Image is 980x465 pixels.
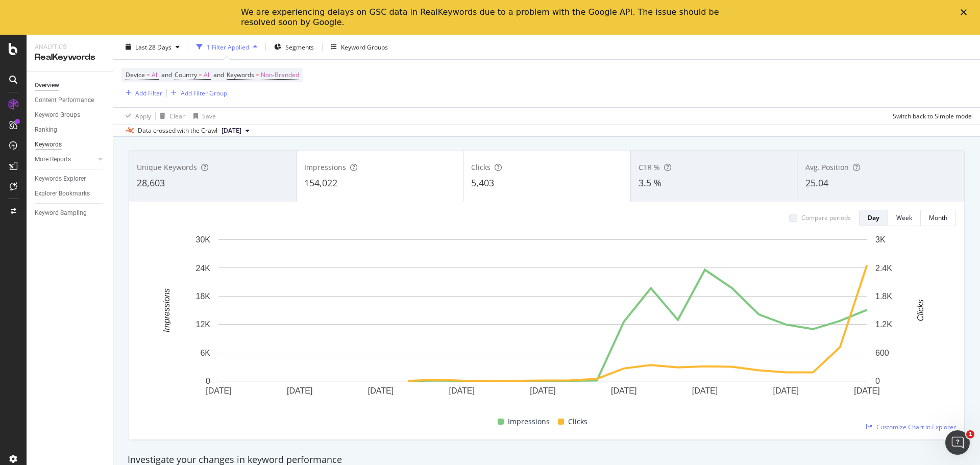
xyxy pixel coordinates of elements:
[471,162,491,172] span: Clicks
[611,386,636,395] text: [DATE]
[568,415,587,428] span: Clicks
[888,210,921,226] button: Week
[199,70,202,79] span: =
[181,88,227,97] div: Add Filter Group
[189,108,216,124] button: Save
[196,320,211,329] text: 12K
[167,87,227,99] button: Add Filter Group
[35,80,59,91] div: Overview
[196,292,211,301] text: 18K
[35,43,105,52] div: Analytics
[135,42,171,51] span: Last 28 Days
[227,70,254,79] span: Keywords
[35,80,106,91] a: Overview
[966,430,974,438] span: 1
[921,210,956,226] button: Month
[929,213,947,222] div: Month
[868,213,879,222] div: Day
[138,126,217,135] div: Data crossed with the Crawl
[35,174,86,184] div: Keywords Explorer
[893,111,972,120] div: Switch back to Simple mode
[121,87,162,99] button: Add Filter
[805,162,849,172] span: Avg. Position
[530,386,555,395] text: [DATE]
[285,42,314,51] span: Segments
[341,42,388,51] div: Keyword Groups
[213,70,224,79] span: and
[35,110,80,120] div: Keyword Groups
[692,386,718,395] text: [DATE]
[200,349,210,357] text: 6K
[137,234,948,411] svg: A chart.
[162,288,171,332] text: Impressions
[866,423,956,431] a: Customize Chart in Explorer
[875,377,880,385] text: 0
[222,126,241,135] span: 2025 Oct. 10th
[773,386,799,395] text: [DATE]
[639,177,661,189] span: 3.5 %
[135,88,162,97] div: Add Filter
[875,320,892,329] text: 1.2K
[35,139,62,150] div: Keywords
[35,139,106,150] a: Keywords
[35,188,90,199] div: Explorer Bookmarks
[449,386,475,395] text: [DATE]
[35,174,106,184] a: Keywords Explorer
[206,377,210,385] text: 0
[270,39,318,55] button: Segments
[945,430,970,455] iframe: Intercom live chat
[35,110,106,120] a: Keyword Groups
[875,263,892,272] text: 2.4K
[896,213,912,222] div: Week
[368,386,394,395] text: [DATE]
[169,111,185,120] div: Clear
[327,39,392,55] button: Keyword Groups
[471,177,494,189] span: 5,403
[161,70,172,79] span: and
[217,125,254,137] button: [DATE]
[256,70,259,79] span: =
[146,70,150,79] span: =
[889,108,972,124] button: Switch back to Simple mode
[202,111,216,120] div: Save
[135,111,151,120] div: Apply
[916,300,925,322] text: Clicks
[204,68,211,82] span: All
[875,235,886,244] text: 3K
[876,423,956,431] span: Customize Chart in Explorer
[35,154,95,165] a: More Reports
[121,39,184,55] button: Last 28 Days
[196,235,211,244] text: 30K
[206,386,231,395] text: [DATE]
[859,210,888,226] button: Day
[35,125,106,135] a: Ranking
[137,177,165,189] span: 28,603
[35,95,94,106] div: Content Performance
[241,7,723,28] div: We are experiencing delays on GSC data in RealKeywords due to a problem with the Google API. The ...
[121,108,151,124] button: Apply
[137,162,197,172] span: Unique Keywords
[304,162,346,172] span: Impressions
[156,108,185,124] button: Clear
[207,42,249,51] div: 1 Filter Applied
[875,349,889,357] text: 600
[175,70,197,79] span: Country
[35,52,105,63] div: RealKeywords
[304,177,337,189] span: 154,022
[126,70,145,79] span: Device
[287,386,312,395] text: [DATE]
[192,39,261,55] button: 1 Filter Applied
[854,386,879,395] text: [DATE]
[961,9,971,15] div: Close
[801,213,851,222] div: Compare periods
[875,292,892,301] text: 1.8K
[639,162,660,172] span: CTR %
[35,208,106,218] a: Keyword Sampling
[35,188,106,199] a: Explorer Bookmarks
[35,125,57,135] div: Ranking
[35,154,71,165] div: More Reports
[805,177,828,189] span: 25.04
[508,415,550,428] span: Impressions
[261,68,299,82] span: Non-Branded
